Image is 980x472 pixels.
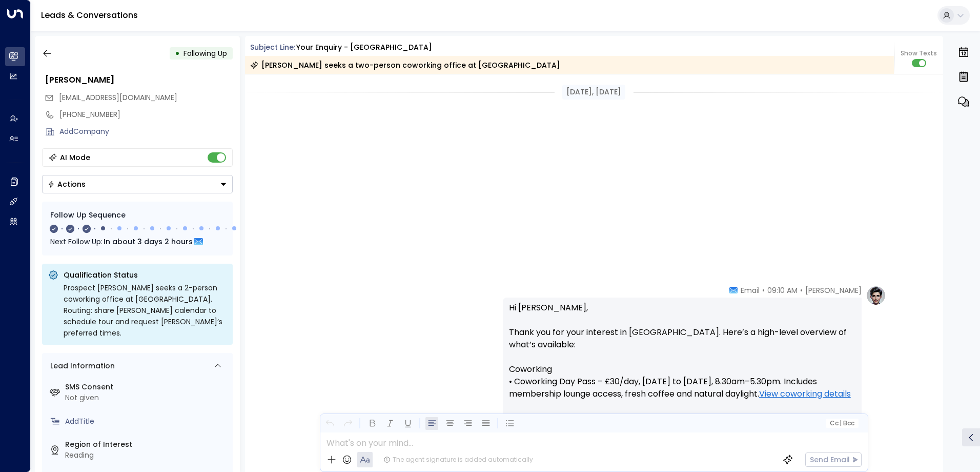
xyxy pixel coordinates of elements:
div: The agent signature is added automatically [383,455,533,464]
div: AddCompany [59,126,233,137]
button: Cc|Bcc [825,419,858,428]
div: Follow Up Sequence [50,210,224,221]
div: Not given [65,392,229,403]
span: Cc Bcc [829,420,854,427]
label: Region of Interest [65,439,229,450]
span: • [800,285,803,296]
div: AddTitle [65,416,229,427]
div: [PERSON_NAME] [45,74,233,86]
div: Lead Information [47,361,115,371]
span: [EMAIL_ADDRESS][DOMAIN_NAME] [59,92,177,103]
label: SMS Consent [65,382,229,392]
button: Actions [42,175,233,193]
div: Next Follow Up: [50,236,224,247]
div: Your enquiry - [GEOGRAPHIC_DATA] [296,42,432,53]
button: Redo [341,417,354,430]
div: Actions [48,180,86,189]
div: [PHONE_NUMBER] [59,109,233,120]
span: [PERSON_NAME] [805,285,862,296]
span: In about 3 days 2 hours [104,236,193,247]
span: arsenalman27@gmail.com [59,92,177,103]
span: Email [741,285,760,296]
span: 09:10 AM [767,285,798,296]
a: Leads & Conversations [41,9,138,21]
img: profile-logo.png [866,285,886,306]
a: View coworking details [759,388,851,400]
div: [DATE], [DATE] [562,85,625,100]
div: Button group with a nested menu [42,175,233,193]
span: Subject Line: [250,42,295,52]
span: • [762,285,765,296]
span: | [840,420,842,427]
div: AI Mode [60,152,90,163]
span: Show Texts [901,49,937,58]
div: Prospect [PERSON_NAME] seeks a 2-person coworking office at [GEOGRAPHIC_DATA]. Routing: share [PE... [64,282,227,339]
button: Undo [323,417,336,430]
div: • [175,44,180,63]
span: Following Up [183,48,227,58]
div: Reading [65,450,229,461]
p: Qualification Status [64,270,227,280]
div: [PERSON_NAME] seeks a two-person coworking office at [GEOGRAPHIC_DATA] [250,60,560,70]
